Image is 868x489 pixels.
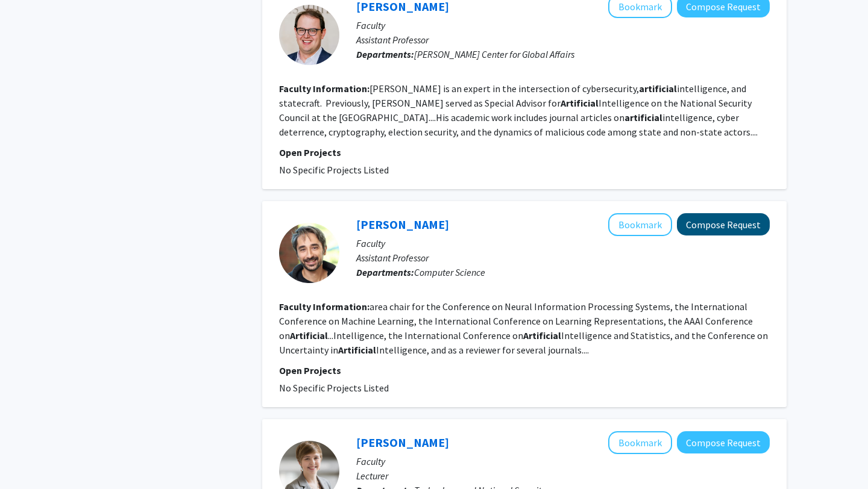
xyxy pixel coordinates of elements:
b: Artificial [338,344,376,356]
b: Artificial [290,329,328,341]
p: Open Projects [279,363,770,378]
b: artificial [639,83,677,95]
fg-read-more: area chair for the Conference on Neural Information Processing Systems, the International Confere... [279,301,768,356]
p: Assistant Professor [356,33,770,47]
b: Artificial [561,97,599,109]
span: No Specific Projects Listed [279,382,389,394]
b: Artificial [523,329,561,341]
a: [PERSON_NAME] [356,435,449,450]
button: Compose Request to Melissa Griffith [677,431,770,453]
span: Computer Science [414,266,485,278]
p: Faculty [356,236,770,251]
b: Faculty Information: [279,301,370,313]
b: Departments: [356,266,414,278]
b: Departments: [356,48,414,60]
p: Open Projects [279,145,770,160]
iframe: Chat [9,435,51,480]
a: [PERSON_NAME] [356,217,449,232]
button: Compose Request to Murat Kocaoglu [677,213,770,235]
b: Faculty Information: [279,83,370,95]
b: artificial [624,111,662,123]
span: [PERSON_NAME] Center for Global Affairs [414,48,574,60]
span: No Specific Projects Listed [279,164,389,176]
p: Faculty [356,454,770,469]
button: Add Murat Kocaoglu to Bookmarks [608,213,672,236]
fg-read-more: [PERSON_NAME] is an expert in the intersection of cybersecurity, intelligence, and statecraft. Pr... [279,83,758,138]
p: Faculty [356,18,770,33]
p: Assistant Professor [356,251,770,265]
button: Add Melissa Griffith to Bookmarks [608,431,672,454]
p: Lecturer [356,469,770,483]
